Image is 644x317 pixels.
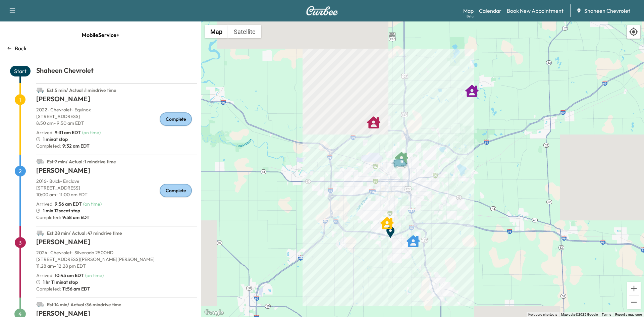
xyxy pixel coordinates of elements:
[528,312,557,317] button: Keyboard shortcuts
[160,184,192,197] div: Complete
[228,25,261,38] button: Show satellite imagery
[205,25,228,38] button: Show street map
[15,94,25,105] span: 1
[47,159,116,165] span: Est. 9 min / Actual : 1 min drive time
[627,282,641,295] button: Zoom in
[602,313,611,316] a: Terms (opens in new tab)
[467,14,474,19] div: Beta
[15,166,26,176] span: 2
[36,66,197,78] h1: Shaheen Chevrolet
[83,201,102,207] span: ( on time )
[15,44,26,52] p: Back
[203,308,225,317] img: Google
[561,313,598,316] span: Map data ©2025 Google
[627,296,641,309] button: Zoom out
[36,237,197,249] h1: [PERSON_NAME]
[61,214,90,221] span: 9:58 am EDT
[36,285,197,292] p: Completed:
[615,313,642,316] a: Report a map error
[36,143,197,149] p: Completed:
[465,81,479,94] gmp-advanced-marker: DAVID KOENIG
[55,201,82,207] span: 9:56 am EDT
[507,7,563,15] a: Book New Appointment
[36,249,197,256] p: 2024 - Chevrolet - Silverado 2500HD
[36,201,82,207] p: Arrived :
[55,129,81,136] span: 9:31 am EDT
[36,106,197,113] p: 2022 - Chevrolet - Equinox
[36,263,197,269] p: 11:28 am - 12:28 pm EDT
[36,129,81,136] p: Arrived :
[10,66,31,76] span: Start
[160,112,192,126] div: Complete
[85,272,104,278] span: ( on time )
[36,166,197,178] h1: [PERSON_NAME]
[407,231,420,245] gmp-advanced-marker: BETHANIE ROSS
[584,7,630,15] span: Shaheen Chevrolet
[82,129,101,136] span: ( on time )
[36,184,197,191] p: [STREET_ADDRESS]
[306,6,338,15] img: Curbee Logo
[43,207,80,214] span: 1 min 12sec at stop
[36,113,197,120] p: [STREET_ADDRESS]
[15,237,26,248] span: 3
[390,152,414,163] gmp-advanced-marker: Van
[61,143,90,149] span: 9:32 am EDT
[36,120,197,126] p: 8:50 am - 9:50 am EDT
[36,94,197,106] h1: [PERSON_NAME]
[36,256,197,263] p: [STREET_ADDRESS][PERSON_NAME][PERSON_NAME]
[36,214,197,221] p: Completed:
[61,285,90,292] span: 11:56 am EDT
[82,28,119,42] span: MobileService+
[47,230,122,236] span: Est. 28 min / Actual : 47 min drive time
[203,308,225,317] a: Open this area in Google Maps (opens a new window)
[463,7,474,15] a: MapBeta
[384,222,397,235] gmp-advanced-marker: End Point
[367,112,380,126] gmp-advanced-marker: MICHAEL TOOMEY
[47,302,121,308] span: Est. 14 min / Actual : 36 min drive time
[479,7,501,15] a: Calendar
[55,272,84,278] span: 10:45 am EDT
[47,87,116,93] span: Est. 5 min / Actual : 1 min drive time
[395,148,408,161] gmp-advanced-marker: MURL COCHRANE
[627,25,641,39] div: Recenter map
[36,191,197,198] p: 10:00 am - 11:00 am EDT
[43,136,68,143] span: 1 min at stop
[36,272,84,279] p: Arrived :
[380,213,394,226] gmp-advanced-marker: BETH GRAHAM
[43,279,78,285] span: 1 hr 11 min at stop
[36,178,197,184] p: 2016 - Buick - Enclave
